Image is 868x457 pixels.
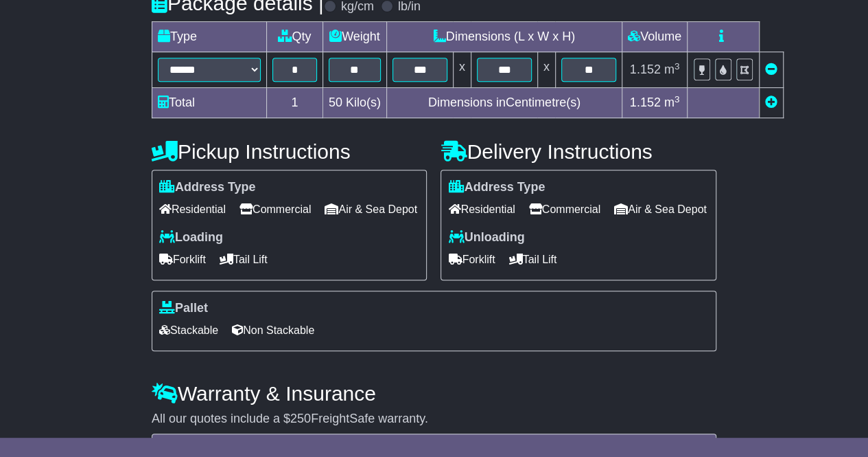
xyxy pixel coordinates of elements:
[152,412,716,427] div: All our quotes include a $ FreightSafe warranty.
[322,88,386,118] td: Kilo(s)
[232,320,314,341] span: Non Stackable
[325,199,417,220] span: Air & Sea Depot
[152,22,266,52] td: Type
[529,199,600,220] span: Commercial
[266,22,322,52] td: Qty
[266,88,322,118] td: 1
[622,22,687,52] td: Volume
[675,94,680,104] sup: 3
[448,199,515,220] span: Residential
[329,96,342,109] span: 50
[765,96,777,109] a: Add new item
[290,412,311,425] span: 250
[159,230,223,245] label: Loading
[664,63,680,76] span: m
[159,301,208,316] label: Pallet
[239,199,311,220] span: Commercial
[159,249,206,270] span: Forklift
[152,88,266,118] td: Total
[664,96,680,109] span: m
[508,249,556,270] span: Tail Lift
[152,140,427,163] h4: Pickup Instructions
[614,199,707,220] span: Air & Sea Depot
[448,180,545,195] label: Address Type
[159,199,226,220] span: Residential
[159,180,256,195] label: Address Type
[152,382,716,405] h4: Warranty & Insurance
[765,63,777,76] a: Remove this item
[448,230,524,245] label: Unloading
[630,63,661,76] span: 1.152
[675,61,680,71] sup: 3
[322,22,386,52] td: Weight
[453,52,471,88] td: x
[630,96,661,109] span: 1.152
[537,52,555,88] td: x
[448,249,495,270] span: Forklift
[441,140,716,163] h4: Delivery Instructions
[386,88,622,118] td: Dimensions in Centimetre(s)
[386,22,622,52] td: Dimensions (L x W x H)
[220,249,268,270] span: Tail Lift
[159,320,218,341] span: Stackable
